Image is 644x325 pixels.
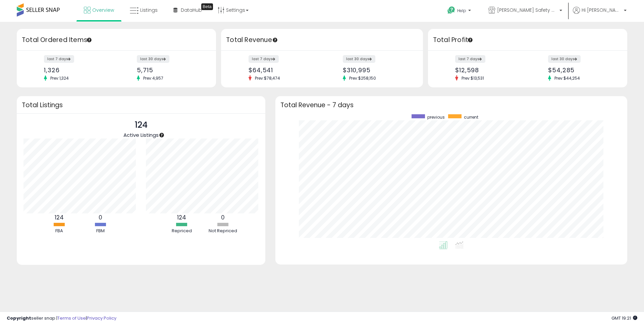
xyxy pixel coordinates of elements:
[458,75,487,81] span: Prev: $13,531
[181,7,202,13] span: DataHub
[249,55,279,63] label: last 7 days
[203,228,243,234] div: Not Repriced
[497,7,557,13] span: [PERSON_NAME] Safety & Supply
[44,67,111,74] div: 1,326
[99,213,102,221] b: 0
[123,119,159,131] p: 124
[455,55,485,63] label: last 7 days
[457,8,466,13] span: Help
[47,75,72,81] span: Prev: 1,324
[455,67,523,74] div: $12,598
[346,75,379,81] span: Prev: $258,150
[427,114,445,120] span: previous
[343,67,411,74] div: $310,995
[92,7,114,13] span: Overview
[442,1,478,22] a: Help
[548,67,615,74] div: $54,285
[80,228,120,234] div: FBM
[447,6,455,14] i: Get Help
[433,35,622,45] h3: Total Profit
[272,37,278,43] div: Tooltip anchor
[221,213,225,221] b: 0
[22,35,211,45] h3: Total Ordered Items
[140,75,167,81] span: Prev: 4,957
[573,7,627,22] a: Hi [PERSON_NAME]
[22,103,260,108] h3: Total Listings
[55,213,64,221] b: 124
[39,228,79,234] div: FBA
[137,55,169,63] label: last 30 days
[159,132,165,138] div: Tooltip anchor
[226,35,418,45] h3: Total Revenue
[201,3,213,10] div: Tooltip anchor
[467,37,473,43] div: Tooltip anchor
[137,67,204,74] div: 5,715
[464,114,478,120] span: current
[551,75,583,81] span: Prev: $44,254
[140,7,158,13] span: Listings
[162,228,202,234] div: Repriced
[249,67,317,74] div: $64,541
[44,55,74,63] label: last 7 days
[343,55,375,63] label: last 30 days
[252,75,283,81] span: Prev: $78,474
[86,37,92,43] div: Tooltip anchor
[280,103,622,108] h3: Total Revenue - 7 days
[548,55,581,63] label: last 30 days
[177,213,186,221] b: 124
[123,131,159,138] span: Active Listings
[582,7,622,13] span: Hi [PERSON_NAME]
